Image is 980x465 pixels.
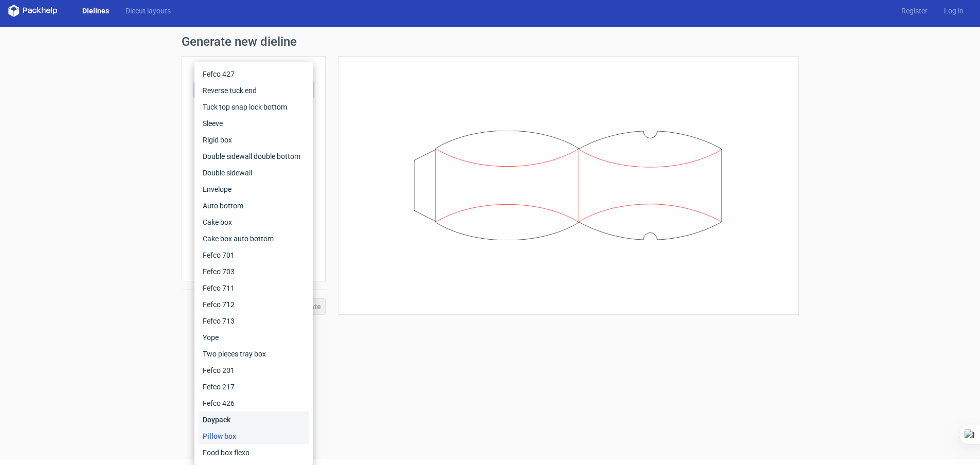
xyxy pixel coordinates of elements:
[199,214,309,230] div: Cake box
[199,148,309,165] div: Double sidewall double bottom
[199,379,309,395] div: Fefco 217
[199,99,309,115] div: Tuck top snap lock bottom
[199,66,309,82] div: Fefco 427
[182,35,799,48] h1: Generate new dieline
[117,6,179,16] a: Diecut layouts
[199,313,309,329] div: Fefco 713
[199,280,309,296] div: Fefco 711
[199,362,309,379] div: Fefco 201
[199,296,309,313] div: Fefco 712
[199,247,309,263] div: Fefco 701
[936,6,972,16] a: Log in
[199,230,309,247] div: Cake box auto bottom
[199,346,309,362] div: Two pieces tray box
[199,395,309,412] div: Fefco 426
[893,6,936,16] a: Register
[74,6,117,16] a: Dielines
[199,412,309,428] div: Doypack
[199,198,309,214] div: Auto bottom
[199,165,309,181] div: Double sidewall
[199,132,309,148] div: Rigid box
[199,115,309,132] div: Sleeve
[199,263,309,280] div: Fefco 703
[199,428,309,444] div: Pillow box
[199,181,309,198] div: Envelope
[199,444,309,461] div: Food box flexo
[199,82,309,99] div: Reverse tuck end
[199,329,309,346] div: Yope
